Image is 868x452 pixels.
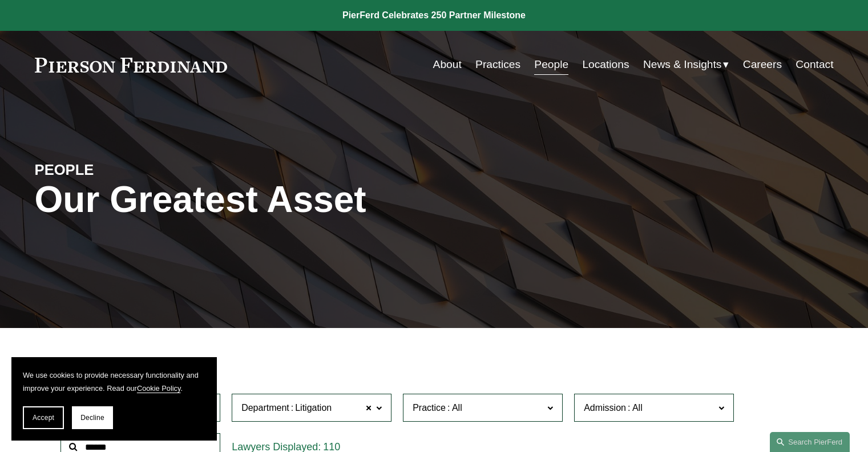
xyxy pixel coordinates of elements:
span: Accept [33,414,54,422]
a: Practices [475,54,520,75]
span: News & Insights [643,55,722,75]
span: Decline [80,414,104,422]
span: Department [241,403,289,413]
a: Cookie Policy [137,384,181,393]
h1: Our Greatest Asset [35,179,567,221]
button: Accept [23,406,64,429]
span: Practice [413,403,446,413]
a: Careers [743,54,782,75]
a: Locations [582,54,629,75]
a: Contact [796,54,833,75]
a: Search this site [770,432,850,452]
span: Litigation [295,401,332,415]
span: Admission [584,403,626,413]
a: folder dropdown [643,54,729,75]
h4: PEOPLE [35,161,235,179]
p: We use cookies to provide necessary functionality and improve your experience. Read our . [23,369,205,395]
section: Cookie banner [11,357,217,441]
button: Decline [72,406,113,429]
a: About [433,54,462,75]
a: People [534,54,568,75]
